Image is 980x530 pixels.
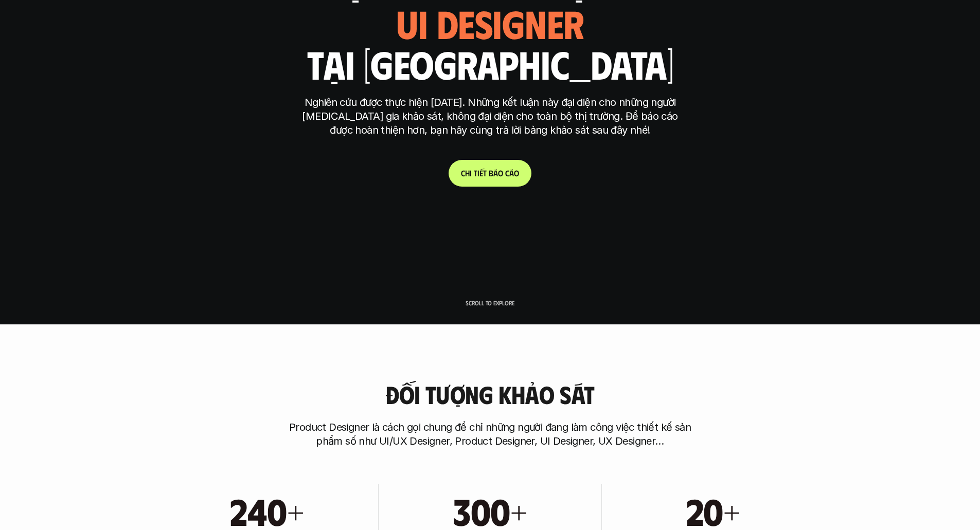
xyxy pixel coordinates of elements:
span: t [483,168,487,178]
span: b [489,168,493,178]
p: Product Designer là cách gọi chung để chỉ những người đang làm công việc thiết kế sản phẩm số như... [284,421,696,448]
span: t [474,168,477,178]
span: c [505,168,509,178]
a: Chitiếtbáocáo [449,160,531,187]
span: i [470,168,472,178]
span: ế [479,168,483,178]
span: á [493,168,498,178]
span: á [509,168,514,178]
p: Scroll to explore [466,299,514,306]
h3: Đối tượng khảo sát [385,381,594,408]
span: o [514,168,519,178]
span: h [465,168,470,178]
h1: tại [GEOGRAPHIC_DATA] [307,42,673,85]
p: Nghiên cứu được thực hiện [DATE]. Những kết luận này đại diện cho những người [MEDICAL_DATA] gia ... [297,96,683,137]
span: C [461,168,465,178]
span: i [477,168,479,178]
span: o [498,168,503,178]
